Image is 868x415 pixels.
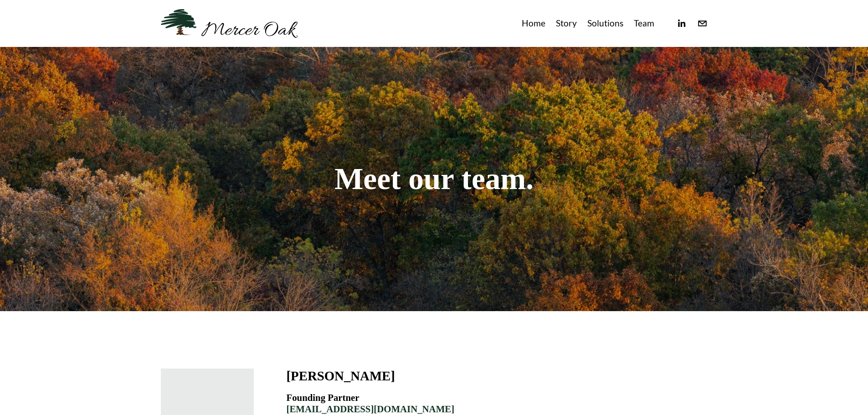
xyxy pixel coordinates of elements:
a: info@merceroaklaw.com [697,18,708,29]
h1: Meet our team. [161,163,708,195]
h4: Founding Partner [287,392,708,415]
a: Solutions [587,16,623,31]
a: Home [522,16,545,31]
a: [EMAIL_ADDRESS][DOMAIN_NAME] [287,404,455,414]
h3: [PERSON_NAME] [287,369,395,383]
a: linkedin-unauth [676,18,687,29]
a: Story [556,16,577,31]
a: Team [634,16,654,31]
